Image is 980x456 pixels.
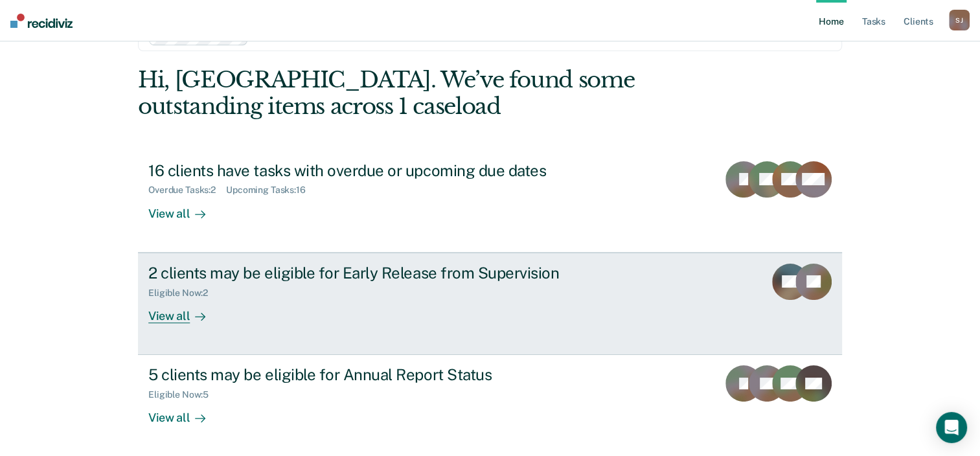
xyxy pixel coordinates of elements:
[148,185,226,196] div: Overdue Tasks : 2
[148,196,221,221] div: View all
[949,10,970,30] div: S J
[10,14,73,28] img: Recidiviz
[138,253,842,355] a: 2 clients may be eligible for Early Release from SupervisionEligible Now:2View all
[148,264,603,282] div: 2 clients may be eligible for Early Release from Supervision
[148,365,603,384] div: 5 clients may be eligible for Annual Report Status
[148,298,221,323] div: View all
[949,10,970,30] button: SJ
[148,389,219,400] div: Eligible Now : 5
[936,412,967,443] div: Open Intercom Messenger
[148,161,603,180] div: 16 clients have tasks with overdue or upcoming due dates
[148,288,218,299] div: Eligible Now : 2
[148,400,221,426] div: View all
[138,67,701,120] div: Hi, [GEOGRAPHIC_DATA]. We’ve found some outstanding items across 1 caseload
[226,185,316,196] div: Upcoming Tasks : 16
[138,151,842,253] a: 16 clients have tasks with overdue or upcoming due datesOverdue Tasks:2Upcoming Tasks:16View all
